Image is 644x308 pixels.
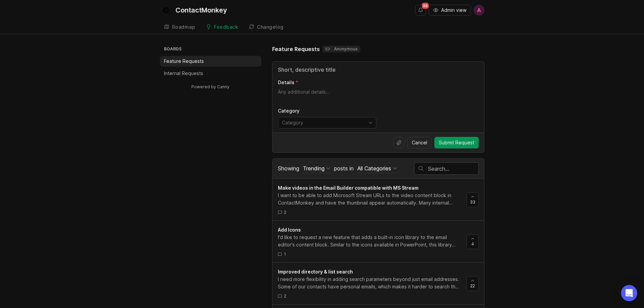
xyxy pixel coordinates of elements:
div: Open Intercom Messenger [621,285,637,301]
img: ContactMonkey logo [160,4,172,16]
p: Anonymous [325,46,358,52]
span: 22 [470,283,475,289]
p: Feature Requests [164,58,204,65]
button: Submit Request [434,137,479,148]
span: Add Icons [278,227,301,233]
a: Roadmap [160,20,199,34]
span: 1 [284,251,286,257]
textarea: Details [278,89,479,102]
input: Category [282,119,364,126]
h3: Boards [163,45,261,54]
span: Admin view [441,7,467,14]
a: Feature Requests [160,56,261,67]
a: Make videos in the Email Builder compatible with MS StreamI want to be able to add Microsoft Stre... [278,184,467,215]
input: Title [278,66,479,74]
span: 2 [284,293,286,299]
a: Improved directory & list searchI need more flexibility in adding search parameters beyond just e... [278,268,467,299]
button: 22 [467,276,479,291]
p: Category [278,108,376,114]
div: All Categories [357,165,391,172]
button: A [474,5,484,16]
span: 99 [422,3,429,9]
div: I'd like to request a new feature that adds a built-in icon library to the email editor's content... [278,234,461,248]
span: 2 [284,209,286,215]
span: Make videos in the Email Builder compatible with MS Stream [278,185,419,191]
a: Powered by Canny [190,83,231,91]
div: I need more flexibility in adding search parameters beyond just email addresses. Some of our cont... [278,276,461,290]
button: 4 [467,234,479,249]
div: Roadmap [172,25,195,29]
span: A [477,6,481,14]
a: Internal Requests [160,68,261,79]
svg: toggle icon [365,120,376,125]
p: Internal Requests [164,70,203,77]
span: 4 [471,241,474,247]
span: Improved directory & list search [278,269,353,275]
span: posts in [334,165,354,172]
input: Search… [428,165,478,172]
span: Submit Request [439,139,474,146]
div: ContactMonkey [175,7,227,14]
a: Changelog [245,20,288,34]
button: Cancel [407,137,432,148]
a: Feedback [202,20,242,34]
button: Notifications [415,5,426,16]
button: 33 [467,192,479,207]
div: Feedback [214,25,238,29]
button: posts in [356,164,398,173]
span: 33 [470,199,475,205]
span: Showing [278,165,299,172]
a: Add IconsI'd like to request a new feature that adds a built-in icon library to the email editor'... [278,226,467,257]
span: Cancel [412,139,427,146]
p: Details [278,79,294,86]
button: Showing [302,164,332,173]
div: I want to be able to add Microsoft Stream URLs to the video content block in ContactMonkey and ha... [278,192,461,207]
div: toggle menu [278,117,376,128]
div: Trending [303,165,325,172]
button: Admin view [429,5,471,16]
div: Changelog [257,25,284,29]
h1: Feature Requests [272,45,320,53]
